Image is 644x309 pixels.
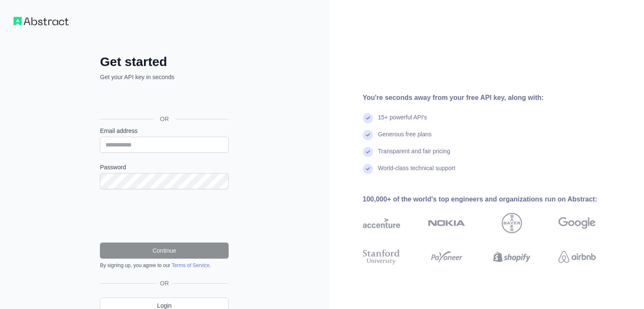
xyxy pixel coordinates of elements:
button: Continue [100,243,229,259]
img: bayer [502,213,522,233]
img: check mark [363,113,373,123]
img: check mark [363,147,373,157]
img: airbnb [558,248,596,266]
div: Transparent and fair pricing [378,147,451,164]
h2: Get started [100,54,229,69]
img: payoneer [428,248,465,266]
div: By signing up, you agree to our . [100,262,229,269]
img: google [558,213,596,233]
a: Terms of Service [171,262,209,268]
span: OR [153,115,176,123]
div: Generous free plans [378,130,432,147]
iframe: reCAPTCHA [100,199,229,232]
img: shopify [493,248,531,266]
img: Workflow [14,17,69,25]
div: 100,000+ of the world's top engineers and organizations run on Abstract: [363,194,623,204]
div: You're seconds away from your free API key, along with: [363,93,623,103]
iframe: Sign in with Google Button [96,91,231,109]
p: Get your API key in seconds [100,73,229,81]
img: check mark [363,130,373,140]
label: Password [100,163,229,171]
div: World-class technical support [378,164,456,181]
img: stanford university [363,248,400,266]
img: nokia [428,213,465,233]
img: check mark [363,164,373,174]
div: 15+ powerful API's [378,113,427,130]
label: Email address [100,127,229,135]
img: accenture [363,213,400,233]
span: OR [157,279,172,287]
